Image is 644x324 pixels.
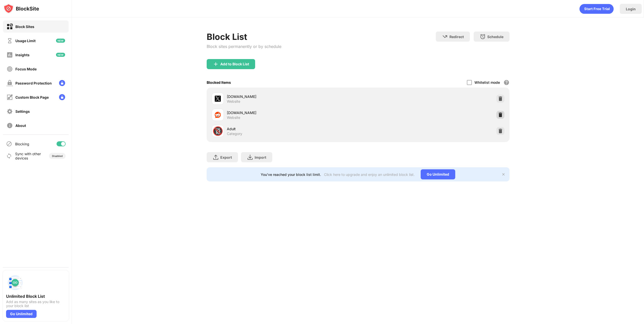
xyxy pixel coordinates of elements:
[15,53,30,57] div: Insights
[227,110,358,115] div: [DOMAIN_NAME]
[421,169,455,179] div: Go Unlimited
[220,62,249,66] div: Add to Block List
[227,115,240,120] div: Website
[7,52,13,58] img: insights-off.svg
[7,38,13,44] img: time-usage-off.svg
[56,39,65,43] img: new-icon.svg
[15,109,30,114] div: Settings
[6,310,37,318] div: Go Unlimited
[227,126,358,131] div: Adult
[501,172,505,176] img: x-button.svg
[449,35,464,39] div: Redirect
[15,39,36,43] div: Usage Limit
[227,94,358,99] div: [DOMAIN_NAME]
[6,294,66,299] div: Unlimited Block List
[7,66,13,72] img: focus-off.svg
[207,80,231,85] div: Blocked Items
[59,80,65,86] img: lock-menu.svg
[227,99,240,104] div: Website
[15,142,29,146] div: Blocking
[7,122,13,129] img: about-off.svg
[215,112,221,118] img: favicons
[212,126,223,136] div: 🔞
[15,24,34,29] div: Block Sites
[540,5,639,51] iframe: Sign in with Google Dialog
[15,95,49,99] div: Custom Block Page
[4,4,39,14] img: logo-blocksite.svg
[7,94,13,100] img: customize-block-page-off.svg
[6,153,12,159] img: sync-icon.svg
[579,4,614,14] div: animation
[6,141,12,147] img: blocking-icon.svg
[487,35,503,39] div: Schedule
[474,80,500,85] div: Whitelist mode
[227,131,242,136] div: Category
[261,172,321,177] div: You’ve reached your block list limit.
[15,123,26,128] div: About
[6,300,66,308] div: Add as many sites as you like to your block list
[215,96,221,102] img: favicons
[15,67,37,71] div: Focus Mode
[59,94,65,100] img: lock-menu.svg
[7,108,13,115] img: settings-off.svg
[52,154,63,157] div: Disabled
[7,80,13,86] img: password-protection-off.svg
[15,152,41,160] div: Sync with other devices
[324,172,415,177] div: Click here to upgrade and enjoy an unlimited block list.
[7,23,13,30] img: block-on.svg
[220,155,232,159] div: Export
[6,274,24,292] img: push-block-list.svg
[56,53,65,57] img: new-icon.svg
[207,44,281,49] div: Block sites permanently or by schedule
[255,155,266,159] div: Import
[207,32,281,42] div: Block List
[15,81,52,85] div: Password Protection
